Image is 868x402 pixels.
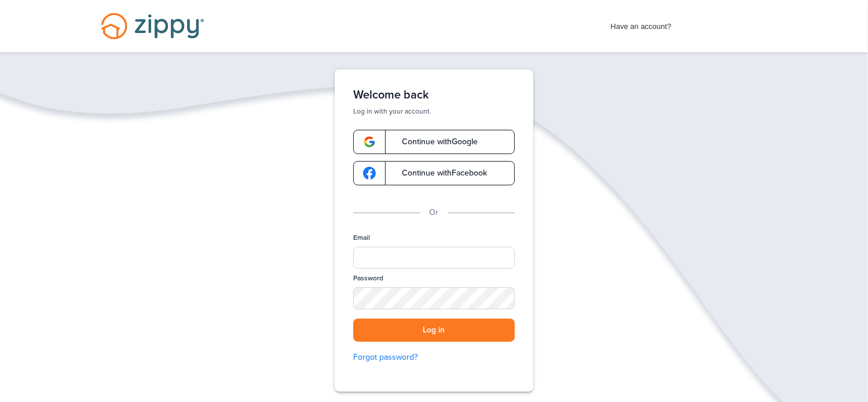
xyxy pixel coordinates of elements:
[353,247,515,269] input: Email
[430,206,439,219] p: Or
[363,136,376,148] img: google-logo
[611,14,672,33] span: Have an account?
[363,167,376,180] img: google-logo
[390,138,478,146] span: Continue with Google
[353,88,515,102] h1: Welcome back
[353,161,515,185] a: google-logoContinue withFacebook
[353,287,515,309] input: Password
[353,319,515,342] button: Log in
[353,107,515,116] p: Log in with your account.
[390,169,487,177] span: Continue with Facebook
[353,273,383,283] label: Password
[353,351,515,364] a: Forgot password?
[353,233,370,243] label: Email
[353,130,515,154] a: google-logoContinue withGoogle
